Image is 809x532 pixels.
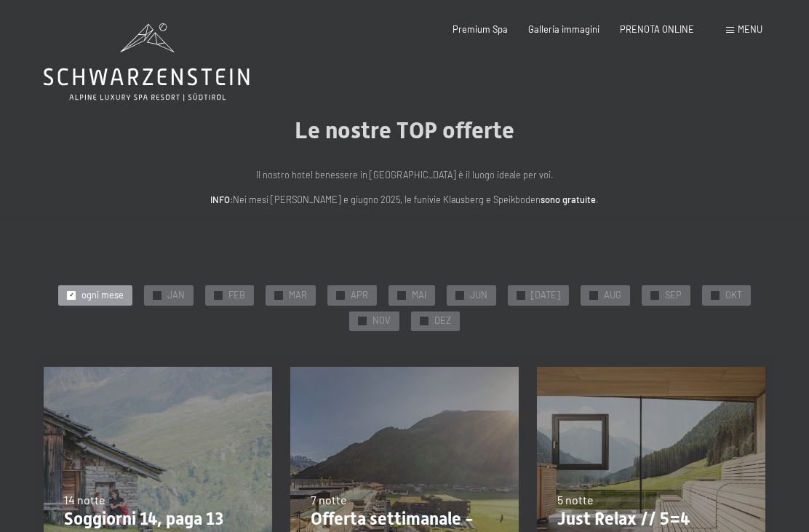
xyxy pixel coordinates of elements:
span: MAI [412,289,426,302]
span: OKT [725,289,742,302]
span: [DATE] [531,289,560,302]
span: SEP [665,289,682,302]
span: ✓ [653,291,658,299]
span: JAN [167,289,185,302]
span: ✓ [360,317,365,325]
span: ✓ [276,291,282,299]
span: ✓ [591,291,597,299]
span: ✓ [422,317,427,325]
span: ✓ [458,291,463,299]
p: Soggiorni 14, paga 13 [64,509,252,530]
span: 5 notte [557,493,594,507]
a: PRENOTA ONLINE [620,23,694,35]
strong: INFO: [210,194,233,205]
span: NOV [372,314,391,327]
span: JUN [470,289,487,302]
span: ✓ [155,291,160,299]
span: ogni mese [81,289,124,302]
span: AUG [604,289,621,302]
p: Just Relax // 5=4 [557,509,745,530]
strong: sono gratuite [541,194,596,205]
span: ✓ [69,291,74,299]
span: ✓ [216,291,221,299]
span: 14 notte [64,493,105,507]
span: DEZ [434,314,451,327]
a: Premium Spa [453,23,508,35]
span: ✓ [399,291,404,299]
span: ✓ [519,291,524,299]
span: ✓ [713,291,718,299]
span: 7 notte [311,493,347,507]
span: MAR [289,289,307,302]
span: Le nostre TOP offerte [295,116,514,144]
a: Galleria immagini [528,23,599,35]
span: APR [351,289,368,302]
span: Menu [738,23,762,35]
p: Il nostro hotel benessere in [GEOGRAPHIC_DATA] è il luogo ideale per voi. [113,167,696,182]
span: ✓ [338,291,343,299]
p: Nei mesi [PERSON_NAME] e giugno 2025, le funivie Klausberg e Speikboden . [113,192,696,207]
span: FEB [228,289,245,302]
